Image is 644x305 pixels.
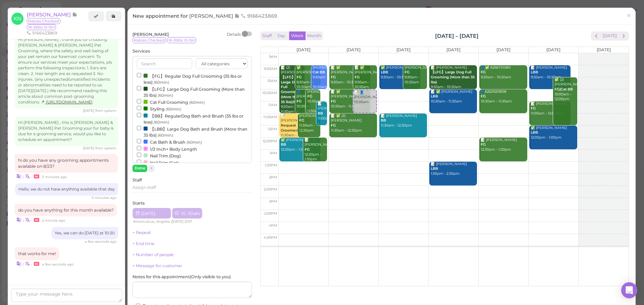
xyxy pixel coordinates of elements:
span: [DATE] [396,47,411,52]
span: Note [72,11,77,18]
div: • [15,173,118,180]
label: 【LFG】Large Dog Full Grooming (More than 35 lbs) [137,85,248,98]
span: 08/20/2025 02:11pm [42,218,65,223]
div: ✅ (2) [PERSON_NAME] 10:00am - 12:00pm [554,77,577,102]
span: 3pm [269,199,277,204]
div: 📝 ✅ [PERSON_NAME] 9:30am - 10:30am [330,65,370,85]
span: DST [185,219,192,224]
label: Starts [132,200,145,206]
b: FG [297,75,302,79]
input: Cat Full Grooming (60min) [137,99,141,103]
span: 9166423869 [241,13,277,19]
button: Month [305,31,323,41]
span: 08/20/2025 02:12pm [42,262,73,266]
button: prev [591,31,601,41]
span: from system [95,108,116,113]
b: FG [331,123,336,128]
div: 📝 ✅ [PERSON_NAME] 10:30am - 11:30am [430,89,477,104]
small: (60min) [189,100,205,105]
div: [PERSON_NAME] 10:30am - 11:30am [307,89,320,114]
input: Search [137,58,192,69]
label: Cat Bath & Brush [137,138,202,145]
small: (60min) [166,107,181,111]
span: × [150,166,153,170]
div: ✅ [PERSON_NAME] 12:30pm - 1:30pm [280,138,320,152]
span: Rabies Checked [132,37,166,43]
b: 【LFG】Large Dog Full Grooming (More than 35 lbs) [431,70,475,84]
h2: [DATE] – [DATE] [435,32,479,40]
span: New appointment for [132,13,279,19]
button: Week [289,31,306,41]
span: 06/14/2025 02:54pm [83,108,95,113]
input: 【BB】RegularDog Bath and Brush (35 lbs or less) (60min) [137,113,141,117]
span: [PERSON_NAME] [132,32,169,37]
div: 📝 [PERSON_NAME] 11:30am - 12:30pm [380,113,427,128]
i: | [23,262,24,266]
span: Rabies Checked [27,18,60,24]
span: 08/20/2025 02:09pm [42,175,67,179]
small: (60min) [158,133,173,138]
b: FG [481,94,486,98]
div: Yes, we can do [DATE] at 10:30 [51,227,118,239]
span: 08/20/2025 02:11pm [85,239,116,244]
button: next [619,31,629,41]
div: hi do you have any grooming appointments available on 8/23? [15,154,118,173]
div: [PERSON_NAME] 11:30am - 12:30pm [299,113,320,133]
a: [PERSON_NAME] [27,11,77,18]
b: BB [381,118,386,123]
a: + End time [132,241,155,246]
span: × [627,11,631,20]
span: [DATE] [597,47,611,52]
span: 11:30am [263,115,277,119]
span: from system [95,146,116,150]
input: 【FG】Regular Dog Full Grooming (35 lbs or less) (60min) [137,73,141,77]
button: [DATE] [601,31,619,41]
b: LBB [431,166,438,171]
span: 12pm [268,127,277,131]
b: LBB [381,70,388,74]
div: 📝 [PERSON_NAME] 9:30am - 10:30am [430,65,477,90]
span: [PERSON_NAME] [27,11,72,18]
span: [DATE] [446,47,461,52]
li: 9166423869 [25,30,59,36]
span: KN [11,13,23,25]
span: 4pm [269,223,277,228]
span: 3:30pm [264,211,277,216]
div: 👤[PERSON_NAME] 10:30am - 11:30am [296,89,310,119]
label: 1/2 Inch+ Body Length [137,145,197,152]
span: [DATE] [172,219,183,224]
label: Styling [137,105,181,112]
label: Notes for this appointment ( Only visible to you ) [132,274,231,280]
span: 08/03/2025 09:59am [83,146,95,150]
b: FG [305,147,310,152]
span: 10am [267,79,277,83]
label: Cat Full Grooming [137,98,205,105]
b: FG [297,99,302,103]
div: 📝 (2) [PERSON_NAME] 9:30am - 11:30am [280,65,305,115]
b: Cat BB [313,70,325,74]
i: | [23,218,24,223]
input: 【LBB】Large Dog Bath and Brush (More than 35 lbs) (60min) [137,126,141,130]
button: Done [132,165,147,172]
span: 9am [269,55,277,59]
i: | [23,175,24,179]
b: FG [481,142,486,147]
span: 1:30pm [265,163,277,167]
div: 📝 ✅ [PERSON_NAME] 9:30am - 10:30am [354,65,377,90]
button: × [148,165,155,172]
a: + Message for customer [132,263,182,268]
small: (60min) [154,120,169,125]
div: • [15,260,118,267]
div: 📝 [PERSON_NAME] 11:00am - 12:00pm [530,101,570,116]
div: 📝 👤[PERSON_NAME] 10:30am [354,90,376,105]
input: Nail Trim (Cat) [137,160,141,164]
div: 📝 ✅ [PERSON_NAME] 10:30am - 11:30am [330,89,370,109]
span: [DATE] [297,47,311,52]
a: + Number of people [132,252,174,257]
small: (60min) [186,140,202,145]
label: Nail Trim (Dog) [137,152,181,159]
div: • [15,216,118,223]
button: Day [273,31,289,41]
div: 📝 ✅ (2) [PERSON_NAME] 11:30am - 12:30pm [330,113,377,133]
span: 2:30pm [264,187,277,192]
